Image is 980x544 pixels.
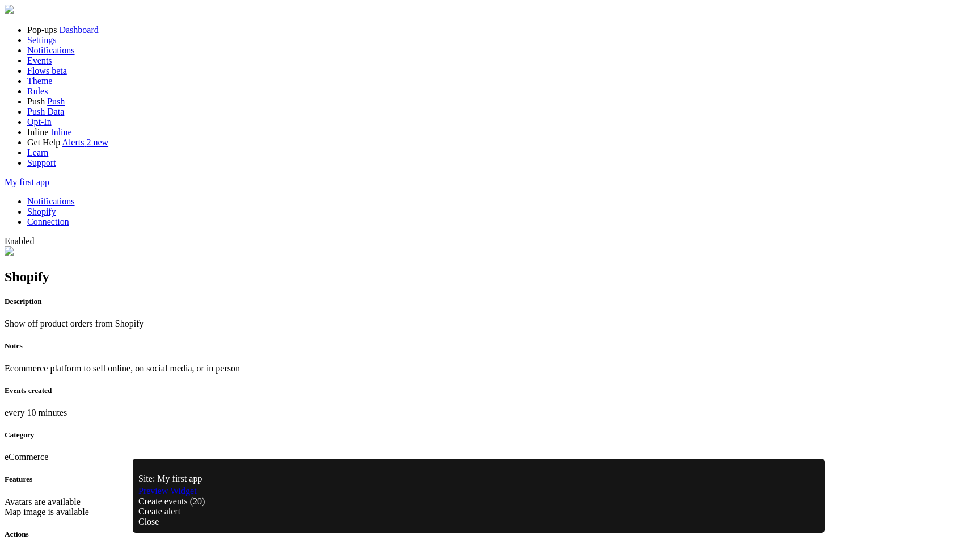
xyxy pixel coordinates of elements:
a: Events [27,56,52,65]
span: beta [52,66,67,76]
h5: Description [5,297,975,306]
h5: Notes [5,341,975,350]
div: Create alert [138,507,819,517]
a: My first app [5,177,49,187]
a: Settings [27,35,57,45]
span: Pop-ups [27,25,57,35]
div: Close [138,517,819,527]
div: Create events (20) [138,496,819,507]
a: Notifications [27,196,75,206]
a: Rules [27,86,48,96]
div: Enabled [5,236,975,246]
a: Connection [27,217,69,227]
span: Flows [27,66,49,76]
p: Ecommerce platform to sell online, on social media, or in person [5,363,975,374]
a: Inline [50,127,71,137]
a: Preview Widget [138,486,197,496]
p: Site: My first app [138,474,819,484]
img: fomo_icons_shopify.svg [5,246,14,256]
a: Theme [27,76,52,86]
a: Learn [27,148,48,157]
p: every 10 minutes [5,408,975,418]
a: Notifications [27,45,75,55]
h2: Shopify [5,269,975,284]
a: Push Data [27,107,64,116]
h5: Events created [5,386,975,395]
span: Get Help [27,137,60,147]
p: Show off product orders from Shopify [5,319,975,329]
img: fomo-relay-logo-orange.svg [5,5,14,14]
a: Support [27,158,56,168]
span: Push [27,97,45,106]
h5: Category [5,430,975,440]
span: 2 new [86,137,108,147]
a: Dashboard [59,25,98,35]
a: Push [47,97,65,106]
a: Flows beta [27,66,67,76]
a: Alerts 2 new [62,137,108,147]
span: Alerts [62,137,84,147]
a: Opt-In [27,117,52,127]
span: Inline [27,127,48,137]
a: Shopify [27,207,56,216]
